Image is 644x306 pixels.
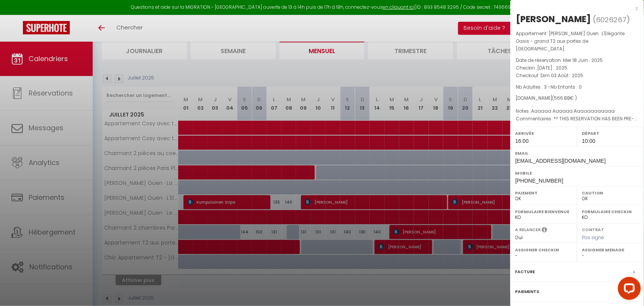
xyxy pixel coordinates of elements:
[542,227,547,235] i: Sélectionner OUI si vous souhaiter envoyer les séquences de messages post-checkout
[515,246,572,254] label: Assigner Checkin
[515,138,529,144] span: 16:00
[516,107,638,115] p: Notes :
[551,84,582,90] span: Nb Enfants : 0
[516,84,582,90] span: Nb Adultes : 3 -
[515,178,563,184] span: [PHONE_NUMBER]
[516,57,638,64] p: Date de réservation :
[541,72,584,79] span: Dim 03 Août . 2025
[582,130,639,137] label: Départ
[516,13,591,25] div: [PERSON_NAME]
[515,208,572,215] label: Formulaire Bienvenue
[552,95,577,101] span: ( € )
[516,30,625,52] span: [PERSON_NAME] Ouen · L'Elégante Oasis - grand T2 aux portes de [GEOGRAPHIC_DATA]
[515,227,541,233] label: A relancer
[582,246,639,254] label: Assigner Menage
[563,57,603,63] span: Mer 18 Juin . 2025
[515,288,539,296] label: Paiements
[582,189,639,197] label: Caution
[554,95,570,101] span: 566.88
[516,95,638,102] div: [DOMAIN_NAME]
[515,169,639,177] label: Mobile
[515,268,535,276] label: Facture
[538,65,568,71] span: [DATE] . 2025
[515,189,572,197] label: Paiement
[515,130,572,137] label: Arrivée
[515,158,606,164] span: [EMAIL_ADDRESS][DOMAIN_NAME]
[593,14,630,25] span: ( )
[531,108,615,114] span: Aaaaaa Aaaaaa Aaaaaaaaaaaa
[582,234,604,241] span: Pas signé
[516,72,638,79] p: Checkout :
[516,30,638,53] p: Appartement :
[515,149,639,157] label: Email
[516,115,638,123] p: Commentaires :
[510,4,638,13] div: x
[582,227,604,232] label: Contrat
[582,208,639,215] label: Formulaire Checkin
[596,15,627,24] span: 6026267
[612,274,644,306] iframe: LiveChat chat widget
[516,64,638,72] p: Checkin :
[582,138,596,144] span: 10:00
